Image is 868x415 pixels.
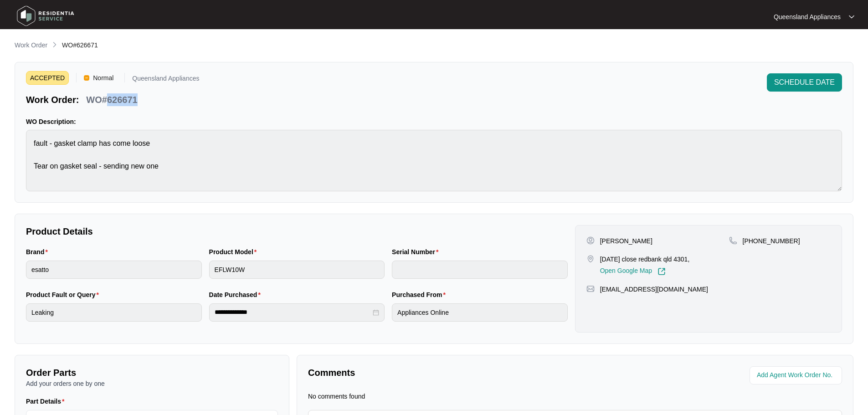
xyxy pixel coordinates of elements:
label: Part Details [26,397,68,406]
p: Comments [308,366,569,379]
span: Normal [89,71,117,85]
img: Vercel Logo [84,75,89,81]
p: Add your orders one by one [26,379,278,388]
p: Work Order: [26,93,79,106]
button: SCHEDULE DATE [767,73,842,92]
label: Product Model [209,247,261,256]
label: Serial Number [392,247,442,256]
p: Work Order [15,41,47,50]
input: Product Fault or Query [26,303,202,322]
a: Work Order [13,41,49,51]
input: Brand [26,261,202,279]
p: [DATE] close redbank qld 4301, [600,255,690,264]
a: Open Google Map [600,267,666,276]
p: WO#626671 [86,93,137,106]
input: Add Agent Work Order No. [757,370,837,381]
p: Queensland Appliances [774,12,841,21]
p: Order Parts [26,366,278,379]
img: chevron-right [51,41,58,48]
span: WO#626671 [62,41,98,49]
label: Product Fault or Query [26,290,103,299]
label: Brand [26,247,51,256]
span: SCHEDULE DATE [774,77,835,88]
p: [PERSON_NAME] [600,236,652,246]
input: Serial Number [392,261,568,279]
span: ACCEPTED [26,71,69,85]
p: [PHONE_NUMBER] [743,236,800,246]
p: No comments found [308,392,365,401]
p: WO Description: [26,117,842,126]
p: Product Details [26,225,568,238]
img: map-pin [729,236,737,245]
textarea: fault - gasket clamp has come loose Tear on gasket seal - sending new one [26,130,842,191]
input: Product Model [209,261,385,279]
input: Purchased From [392,303,568,322]
p: Queensland Appliances [132,75,199,85]
img: map-pin [586,255,595,263]
p: [EMAIL_ADDRESS][DOMAIN_NAME] [600,285,708,294]
label: Purchased From [392,290,449,299]
img: map-pin [586,285,595,293]
label: Date Purchased [209,290,264,299]
img: dropdown arrow [849,15,854,19]
img: residentia service logo [14,2,77,30]
input: Date Purchased [215,307,371,317]
img: user-pin [586,236,595,245]
img: Link-External [657,267,666,276]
